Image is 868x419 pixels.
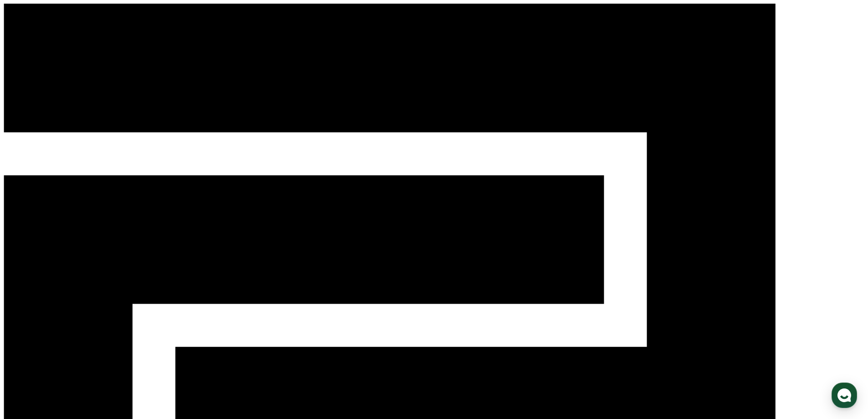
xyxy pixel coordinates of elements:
a: 홈 [3,289,60,312]
span: 홈 [29,303,34,310]
span: 대화 [83,303,94,310]
span: 설정 [141,303,152,310]
a: 대화 [60,289,118,312]
a: 설정 [118,289,175,312]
